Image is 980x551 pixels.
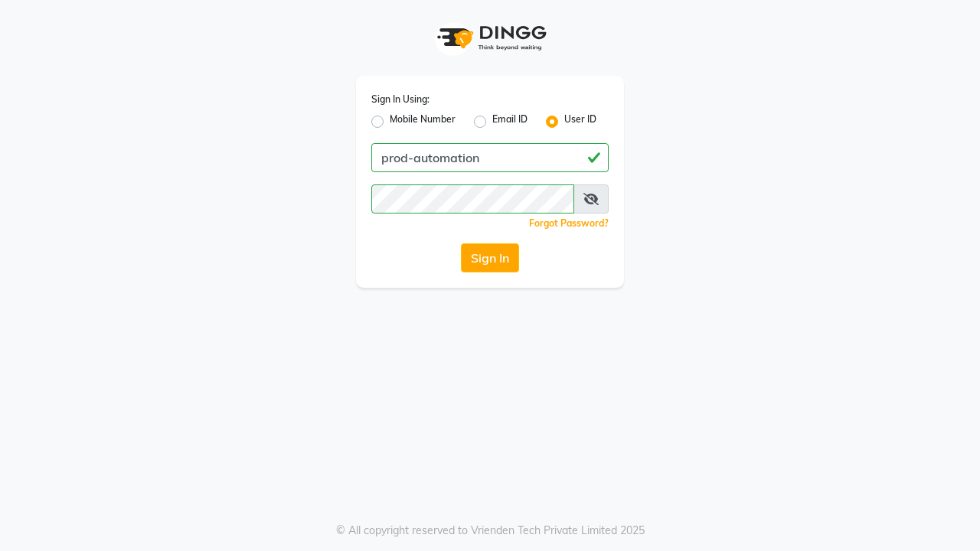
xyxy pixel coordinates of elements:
[461,243,519,272] button: Sign In
[492,112,528,131] label: Email ID
[371,93,430,106] label: Sign In Using:
[390,112,456,131] label: Mobile Number
[371,143,609,172] input: Username
[371,184,574,214] input: Username
[564,112,596,131] label: User ID
[529,217,609,229] a: Forgot Password?
[429,15,551,60] img: logo1.svg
